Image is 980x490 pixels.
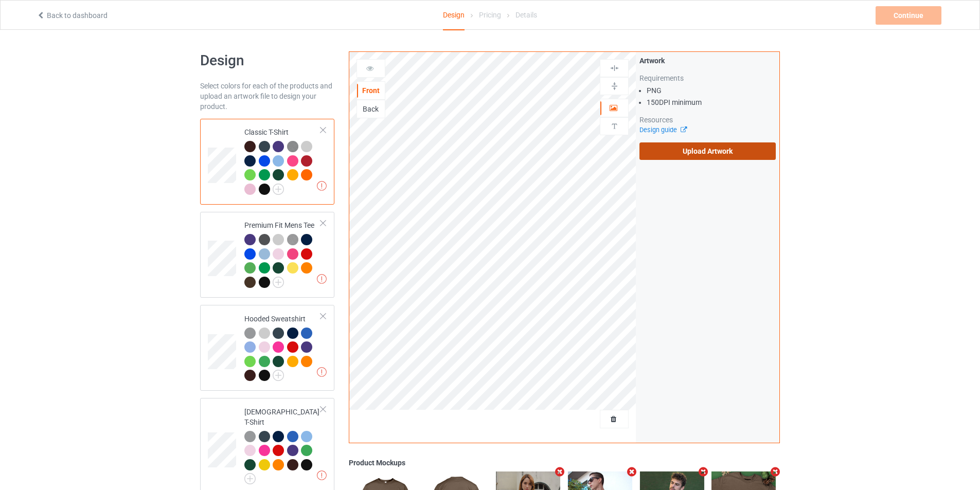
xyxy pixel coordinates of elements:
[200,305,334,391] div: Hooded Sweatshirt
[647,97,776,107] li: 150 DPI minimum
[697,466,710,477] i: Remove mockup
[357,85,385,96] div: Front
[443,1,465,30] div: Design
[647,85,776,96] li: PNG
[349,458,780,468] div: Product Mockups
[317,470,327,480] img: exclamation icon
[639,126,686,134] a: Design guide
[357,104,385,114] div: Back
[625,466,638,477] i: Remove mockup
[273,370,284,381] img: svg+xml;base64,PD94bWwgdmVyc2lvbj0iMS4wIiBlbmNvZGluZz0iVVRGLTgiPz4KPHN2ZyB3aWR0aD0iMjJweCIgaGVpZ2...
[244,473,256,484] img: svg+xml;base64,PD94bWwgdmVyc2lvbj0iMS4wIiBlbmNvZGluZz0iVVRGLTgiPz4KPHN2ZyB3aWR0aD0iMjJweCIgaGVpZ2...
[639,73,776,83] div: Requirements
[200,81,334,112] div: Select colors for each of the products and upload an artwork file to design your product.
[273,277,284,288] img: svg+xml;base64,PD94bWwgdmVyc2lvbj0iMS4wIiBlbmNvZGluZz0iVVRGLTgiPz4KPHN2ZyB3aWR0aD0iMjJweCIgaGVpZ2...
[244,407,321,481] div: [DEMOGRAPHIC_DATA] T-Shirt
[200,212,334,298] div: Premium Fit Mens Tee
[639,115,776,125] div: Resources
[610,63,619,73] img: svg%3E%0A
[273,184,284,195] img: svg+xml;base64,PD94bWwgdmVyc2lvbj0iMS4wIiBlbmNvZGluZz0iVVRGLTgiPz4KPHN2ZyB3aWR0aD0iMjJweCIgaGVpZ2...
[479,1,501,29] div: Pricing
[554,466,566,477] i: Remove mockup
[317,274,327,284] img: exclamation icon
[769,466,782,477] i: Remove mockup
[317,367,327,377] img: exclamation icon
[610,81,619,91] img: svg%3E%0A
[317,181,327,191] img: exclamation icon
[610,121,619,131] img: svg%3E%0A
[244,127,321,194] div: Classic T-Shirt
[287,141,298,152] img: heather_texture.png
[639,142,776,160] label: Upload Artwork
[639,56,776,66] div: Artwork
[200,51,334,70] h1: Design
[200,119,334,205] div: Classic T-Shirt
[244,314,321,380] div: Hooded Sweatshirt
[287,234,298,245] img: heather_texture.png
[37,11,108,20] a: Back to dashboard
[515,1,537,29] div: Details
[244,220,321,287] div: Premium Fit Mens Tee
